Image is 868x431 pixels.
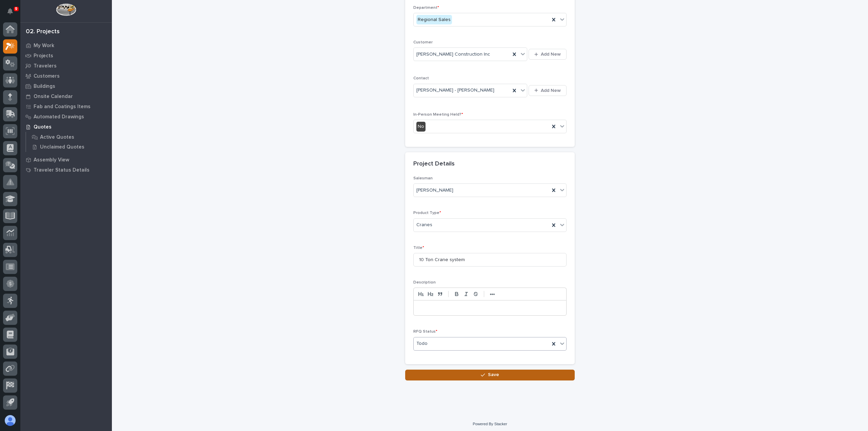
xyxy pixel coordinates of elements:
a: Automated Drawings [20,112,112,122]
button: Add New [529,49,567,60]
a: Fab and Coatings Items [20,101,112,112]
p: Automated Drawings [34,114,84,120]
div: Notifications9 [8,8,17,19]
a: Quotes [20,122,112,132]
span: [PERSON_NAME] Construction Inc [416,51,490,58]
a: Onsite Calendar [20,91,112,101]
p: Projects [34,53,53,59]
a: Projects [20,51,112,61]
div: 02. Projects [26,28,60,36]
span: Contact [413,76,429,80]
a: Travelers [20,61,112,71]
button: users-avatar [3,413,17,428]
span: Title [413,246,424,250]
strong: ••• [490,292,495,297]
span: Customer [413,40,433,44]
button: Add New [529,85,567,96]
span: Add New [541,51,561,57]
span: Save [488,372,499,378]
span: Cranes [416,221,432,229]
span: Description [413,280,436,285]
span: Salesman [413,176,433,180]
p: Assembly View [34,157,69,163]
a: Unclaimed Quotes [26,142,112,152]
span: [PERSON_NAME] - [PERSON_NAME] [416,87,494,94]
button: ••• [488,290,497,298]
p: 9 [15,6,17,11]
span: [PERSON_NAME] [416,187,453,194]
span: RFQ Status [413,330,437,334]
p: Fab and Coatings Items [34,104,91,110]
span: Add New [541,87,561,94]
h2: Project Details [413,160,455,168]
a: Traveler Status Details [20,165,112,175]
p: My Work [34,43,54,49]
a: Active Quotes [26,132,112,142]
p: Customers [34,73,60,79]
p: Buildings [34,83,55,90]
div: Regional Sales [416,15,452,25]
span: Todo [416,340,428,347]
img: Workspace Logo [56,3,76,16]
a: Assembly View [20,155,112,165]
button: Save [405,370,575,380]
p: Travelers [34,63,57,69]
div: No [416,122,426,132]
a: My Work [20,40,112,51]
button: Notifications [3,4,17,18]
a: Buildings [20,81,112,91]
p: Active Quotes [40,134,74,140]
p: Traveler Status Details [34,167,90,173]
a: Customers [20,71,112,81]
p: Unclaimed Quotes [40,144,84,150]
a: Powered By Stacker [473,422,507,426]
p: Onsite Calendar [34,94,73,100]
p: Quotes [34,124,52,130]
span: Product Type [413,211,441,215]
span: In-Person Meeting Held? [413,113,463,117]
span: Department [413,6,439,10]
